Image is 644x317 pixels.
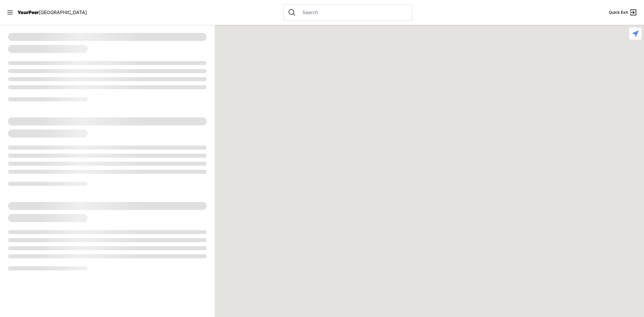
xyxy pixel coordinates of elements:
span: [GEOGRAPHIC_DATA] [39,9,87,15]
span: YourPeer [17,9,39,15]
a: YourPeer[GEOGRAPHIC_DATA] [17,10,87,14]
a: Quick Exit [609,8,637,16]
input: Search [299,9,408,16]
span: Quick Exit [609,10,628,15]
